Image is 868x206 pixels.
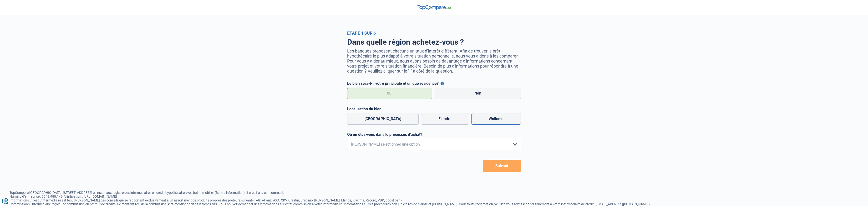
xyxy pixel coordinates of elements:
[216,191,244,195] a: fiche d'information
[347,48,521,74] p: Les banques proposent chacune un taux d'intérêt différent. Afin de trouver le prêt hypothécaire l...
[435,88,521,99] label: Non
[347,107,521,111] label: Localisation du bien
[347,88,432,99] label: Oui
[471,113,521,125] label: Wallonie
[347,37,521,47] h1: Dans quelle région achetez-vous ?
[347,31,521,36] div: Étape 1 sur 6
[347,81,521,86] label: Le bien sera-t-il votre principale et unique résidence?
[347,132,521,137] label: Où en êtes-vous dans le processus d'achat?
[483,160,521,172] button: Suivant
[347,113,419,125] label: [GEOGRAPHIC_DATA]
[441,82,444,85] button: Le bien sera-t-il votre principale et unique résidence?
[417,5,451,10] img: TopCompare Logo
[421,113,469,125] label: Flandre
